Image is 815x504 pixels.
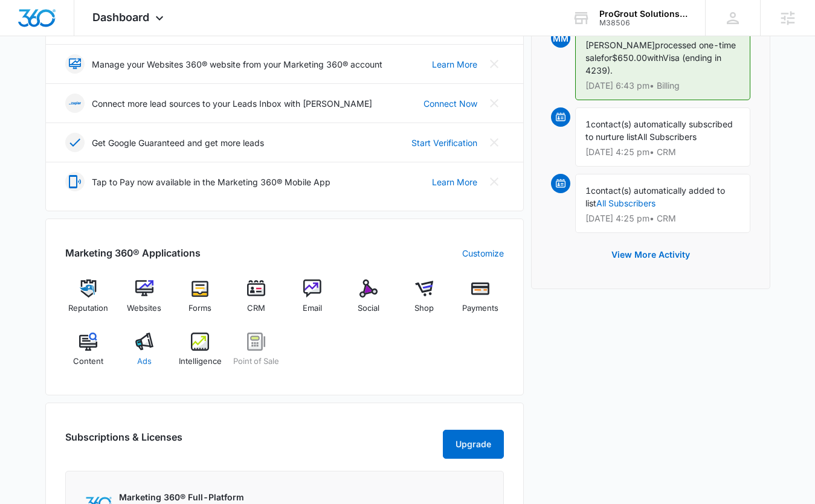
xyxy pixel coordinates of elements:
span: contact(s) automatically subscribed to nurture list [585,119,733,142]
button: View More Activity [599,240,702,269]
a: Customize [462,247,504,260]
div: account name [599,9,688,19]
span: Social [358,302,379,314]
span: Dashboard [92,11,149,24]
a: Forms [177,279,224,323]
span: Websites [127,302,161,314]
span: with [647,53,663,63]
span: Payments [462,302,498,314]
span: Reputation [68,302,108,314]
a: Social [345,279,391,323]
a: Start Verification [411,136,477,149]
a: Point of Sale [233,333,280,376]
a: Shop [401,279,448,323]
span: for [601,53,612,63]
span: 1 [585,185,591,196]
a: Payments [457,279,504,323]
a: Email [289,279,336,323]
span: Forms [188,302,211,314]
p: Manage your Websites 360® website from your Marketing 360® account [92,58,382,71]
span: [PERSON_NAME] [585,40,655,50]
p: [DATE] 6:43 pm • Billing [585,81,740,90]
a: All Subscribers [596,198,656,208]
span: contact(s) automatically added to list [585,185,725,208]
a: Learn More [432,58,477,71]
a: Intelligence [177,333,224,376]
div: account id [599,19,688,27]
a: Content [65,333,112,376]
span: All Subscribers [637,132,697,142]
h2: Subscriptions & Licenses [65,430,182,454]
p: [DATE] 4:25 pm • CRM [585,214,740,223]
button: Upgrade [443,430,504,459]
a: Ads [121,333,167,376]
p: Marketing 360® Full-Platform [119,491,268,503]
a: Websites [121,279,167,323]
span: $650.00 [612,53,647,63]
button: Close [485,172,504,191]
a: Reputation [65,279,112,323]
p: Connect more lead sources to your Leads Inbox with [PERSON_NAME] [92,97,372,110]
span: CRM [247,302,265,314]
span: processed one-time sale [585,40,736,63]
button: Close [485,54,504,74]
button: Close [485,94,504,113]
h2: Marketing 360® Applications [65,246,201,260]
span: MM [551,28,570,48]
a: Connect Now [424,97,477,110]
span: 1 [585,119,591,129]
span: Shop [414,302,434,314]
p: Get Google Guaranteed and get more leads [92,136,264,149]
span: Intelligence [179,356,222,368]
p: Tap to Pay now available in the Marketing 360® Mobile App [92,176,330,188]
span: Content [73,356,103,368]
a: Learn More [432,176,477,188]
a: CRM [233,279,280,323]
span: Email [303,302,322,314]
span: Ads [137,356,152,368]
span: Point of Sale [233,356,279,368]
button: Close [485,133,504,152]
p: [DATE] 4:25 pm • CRM [585,148,740,156]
